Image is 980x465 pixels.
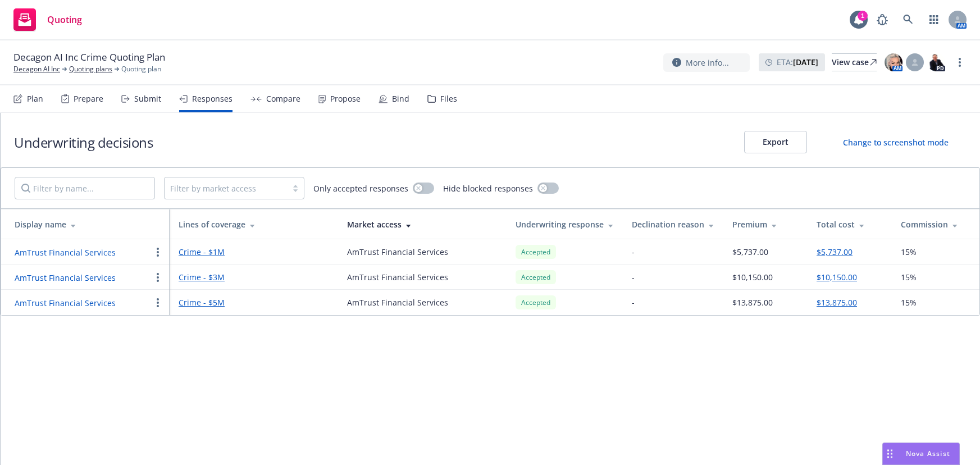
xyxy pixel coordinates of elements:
[347,297,448,308] div: AmTrust Financial Services
[632,271,635,283] div: -
[817,218,883,230] div: Total cost
[632,297,635,308] div: -
[663,53,750,72] button: More info...
[516,295,556,309] div: Accepted
[121,64,161,74] span: Quoting plan
[15,247,116,258] button: AmTrust Financial Services
[885,53,902,71] img: photo
[15,297,116,309] button: AmTrust Financial Services
[134,94,161,103] div: Submit
[392,94,409,103] div: Bind
[832,54,877,71] div: View case
[516,218,614,230] div: Underwriting response
[179,271,329,283] a: Crime - $3M
[825,131,967,153] button: Change to screenshot mode
[74,94,103,103] div: Prepare
[516,270,556,284] div: Accepted
[9,4,86,35] a: Quoting
[15,218,161,230] div: Display name
[901,297,917,308] span: 15%
[13,64,60,74] a: Decagon AI Inc
[632,218,714,230] div: Declination reason
[901,218,967,230] div: Commission
[27,94,43,103] div: Plan
[858,11,868,21] div: 1
[897,8,919,31] a: Search
[732,218,799,230] div: Premium
[686,57,729,69] span: More info...
[179,297,329,308] a: Crime - $5M
[47,15,82,24] span: Quoting
[330,94,361,103] div: Propose
[15,272,116,284] button: AmTrust Financial Services
[440,94,457,103] div: Files
[883,443,897,464] div: Drag to move
[923,8,945,31] a: Switch app
[15,177,155,199] input: Filter by name...
[777,56,818,68] span: ETA :
[817,246,853,258] button: $5,737.00
[192,94,233,103] div: Responses
[732,297,773,308] div: $13,875.00
[817,271,857,283] button: $10,150.00
[347,246,448,258] div: AmTrust Financial Services
[266,94,300,103] div: Compare
[13,51,165,64] span: Decagon AI Inc Crime Quoting Plan
[632,246,635,258] div: -
[817,297,857,308] button: $13,875.00
[927,53,945,71] img: photo
[871,8,894,31] a: Report a Bug
[347,218,498,230] div: Market access
[179,246,329,258] a: Crime - $1M
[882,443,960,465] button: Nova Assist
[14,133,153,152] h1: Underwriting decisions
[901,271,917,283] span: 15%
[732,246,768,258] div: $5,737.00
[906,449,950,458] span: Nova Assist
[744,131,807,153] button: Export
[843,136,949,148] div: Change to screenshot mode
[901,246,917,258] span: 15%
[347,271,448,283] div: AmTrust Financial Services
[179,218,329,230] div: Lines of coverage
[443,183,533,194] span: Hide blocked responses
[793,57,818,67] strong: [DATE]
[313,183,408,194] span: Only accepted responses
[953,56,967,69] a: more
[69,64,112,74] a: Quoting plans
[516,245,556,259] div: Accepted
[832,53,877,71] a: View case
[732,271,773,283] div: $10,150.00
